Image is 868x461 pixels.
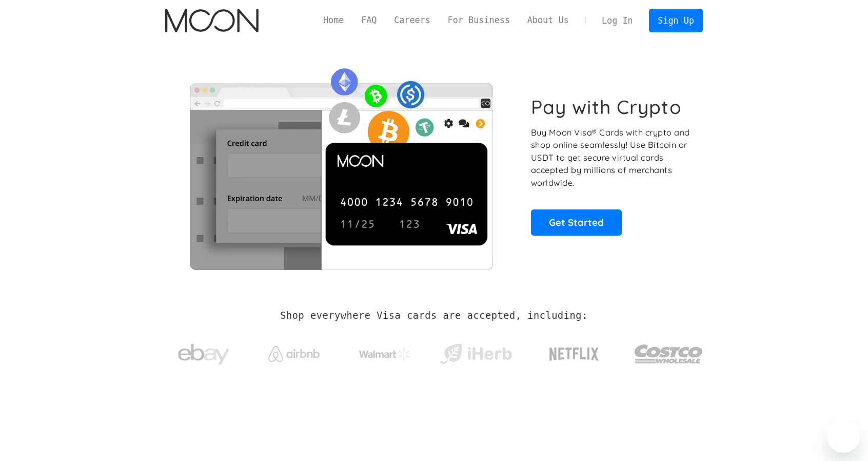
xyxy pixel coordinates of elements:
iframe: Button to launch messaging window [827,420,860,453]
a: Get Started [531,209,622,235]
p: Buy Moon Visa® Cards with crypto and shop online seamlessly! Use Bitcoin or USDT to get secure vi... [531,126,692,189]
a: home [165,9,258,32]
a: Sign Up [649,9,702,32]
img: Netflix [548,341,600,367]
img: ebay [178,338,229,371]
a: Careers [385,14,439,27]
h2: Shop everywhere Visa cards are accepted, including: [280,310,587,321]
a: iHerb [438,331,514,373]
a: Netflix [528,331,620,372]
img: Costco [634,335,703,373]
a: Airbnb [256,336,332,367]
img: Moon Logo [165,9,258,32]
a: About Us [519,14,578,27]
a: FAQ [352,14,385,27]
img: iHerb [438,341,514,368]
img: Airbnb [268,346,320,362]
img: Walmart [359,348,410,360]
a: Log In [593,9,641,32]
a: ebay [165,328,242,376]
a: Home [314,14,352,27]
a: Walmart [347,338,423,366]
a: Costco [634,324,703,378]
img: Moon Cards let you spend your crypto anywhere Visa is accepted. [165,61,517,270]
h1: Pay with Crypto [531,95,682,119]
a: For Business [439,14,519,27]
